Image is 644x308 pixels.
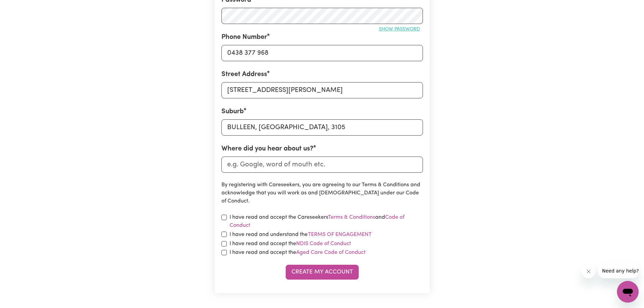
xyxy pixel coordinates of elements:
button: I have read and understand the [308,230,372,239]
input: e.g. 221B Victoria St [221,82,423,98]
button: Show password [376,24,423,34]
label: I have read and accept the [230,240,351,248]
label: I have read and accept the Careseekers and [230,213,423,230]
button: Create My Account [286,265,359,280]
iframe: Close message [582,265,595,278]
input: e.g. North Bondi, New South Wales [221,119,423,136]
a: NDIS Code of Conduct [296,241,351,246]
iframe: Button to launch messaging window [617,281,639,303]
label: Suburb [221,106,244,117]
iframe: Message from company [598,263,639,278]
label: Phone Number [221,32,267,42]
a: Terms & Conditions [328,215,375,220]
label: I have read and understand the [230,230,372,239]
label: Where did you hear about us? [221,144,313,154]
label: I have read and accept the [230,248,365,257]
input: e.g. Google, word of mouth etc. [221,157,423,173]
p: By registering with Careseekers, you are agreeing to our Terms & Conditions and acknowledge that ... [221,181,423,205]
a: Code of Conduct [230,215,404,228]
span: Show password [379,27,420,32]
label: Street Address [221,69,267,79]
input: e.g. 0412 345 678 [221,45,423,61]
span: Need any help? [4,5,41,10]
a: Aged Care Code of Conduct [296,250,365,255]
